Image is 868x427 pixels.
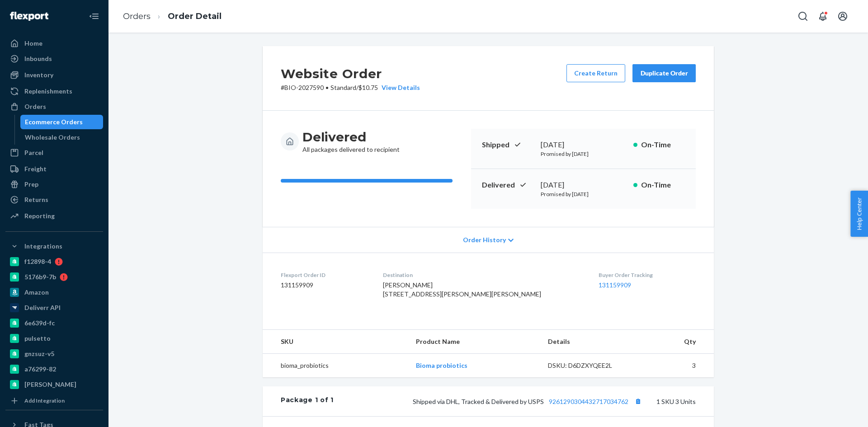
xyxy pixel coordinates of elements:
div: DSKU: D6DZXYQEE2L [548,361,633,370]
a: [PERSON_NAME] [5,377,103,392]
button: Close Navigation [85,7,103,25]
a: Prep [5,177,103,192]
a: Orders [5,99,103,114]
div: 1 SKU 3 Units [334,395,696,407]
button: View Details [378,83,420,92]
td: 3 [640,354,714,378]
h2: Website Order [281,64,420,83]
a: Add Integration [5,395,103,406]
button: Integrations [5,239,103,253]
p: Delivered [482,180,533,190]
a: 5176b9-7b [5,270,103,284]
div: Wholesale Orders [25,133,80,142]
div: Freight [24,164,47,174]
a: 131159909 [599,281,631,289]
a: Returns [5,192,103,207]
a: a76299-82 [5,362,103,376]
span: Standard [330,84,356,91]
a: Order Detail [168,11,222,21]
button: Help Center [850,191,868,237]
div: Add Integration [24,397,65,404]
a: Replenishments [5,84,103,99]
button: Open account menu [834,7,852,25]
div: Integrations [24,242,62,251]
dt: Destination [383,271,584,279]
div: a76299-82 [24,365,56,374]
div: pulsetto [24,334,51,343]
a: f12898-4 [5,254,103,269]
div: gnzsuz-v5 [24,349,54,358]
a: Ecommerce Orders [20,115,104,129]
button: Create Return [566,64,625,82]
a: Wholesale Orders [20,130,104,145]
div: [PERSON_NAME] [24,380,76,389]
div: Duplicate Order [640,69,688,78]
button: Open notifications [814,7,832,25]
div: Inbounds [24,54,52,63]
div: Deliverr API [24,303,61,312]
span: [PERSON_NAME] [STREET_ADDRESS][PERSON_NAME][PERSON_NAME] [383,281,541,298]
span: Order History [463,235,506,244]
div: Ecommerce Orders [25,117,83,127]
dd: 131159909 [281,281,368,290]
div: [DATE] [541,180,626,190]
a: Orders [123,11,151,21]
div: f12898-4 [24,257,51,266]
a: pulsetto [5,331,103,346]
dt: Buyer Order Tracking [599,271,696,279]
a: Parcel [5,145,103,160]
div: Returns [24,195,48,204]
p: On-Time [641,180,685,190]
ol: breadcrumbs [116,3,229,30]
a: Amazon [5,285,103,300]
a: 6e639d-fc [5,316,103,330]
button: Open Search Box [794,7,812,25]
dt: Flexport Order ID [281,271,368,279]
img: Flexport logo [10,12,48,21]
div: Prep [24,180,38,189]
a: Inventory [5,68,103,82]
p: Promised by [DATE] [541,150,626,158]
th: Qty [640,330,714,354]
div: Home [24,39,42,48]
p: # BIO-2027590 / $10.75 [281,83,420,92]
div: Reporting [24,211,55,221]
td: bioma_probiotics [263,354,409,378]
div: Amazon [24,288,49,297]
th: Product Name [409,330,540,354]
a: Freight [5,162,103,176]
span: Shipped via DHL, Tracked & Delivered by USPS [413,398,644,405]
a: Reporting [5,209,103,223]
div: Inventory [24,70,53,80]
p: Shipped [482,140,533,150]
button: Duplicate Order [632,64,696,82]
th: Details [541,330,640,354]
div: Package 1 of 1 [281,395,334,407]
h3: Delivered [302,129,400,145]
div: Replenishments [24,87,72,96]
p: Promised by [DATE] [541,190,626,198]
a: 9261290304432717034762 [549,398,628,405]
button: Copy tracking number [632,395,644,407]
a: Bioma probiotics [416,361,467,369]
a: Inbounds [5,52,103,66]
div: All packages delivered to recipient [302,129,400,154]
th: SKU [263,330,409,354]
p: On-Time [641,140,685,150]
div: [DATE] [541,140,626,150]
div: 5176b9-7b [24,272,56,282]
div: Orders [24,102,46,111]
div: 6e639d-fc [24,319,55,328]
a: Home [5,36,103,51]
span: • [325,84,329,91]
a: Deliverr API [5,300,103,315]
div: Parcel [24,148,43,157]
a: gnzsuz-v5 [5,347,103,361]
